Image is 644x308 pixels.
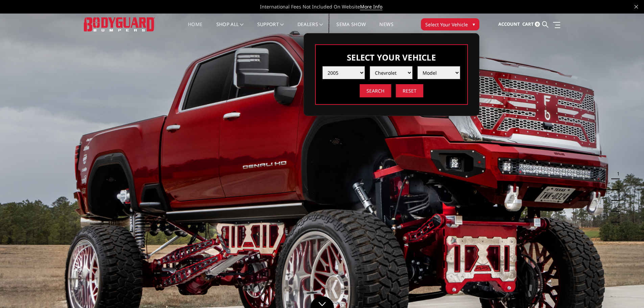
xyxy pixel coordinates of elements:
span: Select Your Vehicle [425,21,468,28]
iframe: Chat Widget [610,276,644,308]
button: Select Your Vehicle [421,18,479,30]
a: Cart 0 [522,15,540,33]
a: News [379,22,393,35]
span: Account [498,21,520,27]
input: Search [360,84,391,97]
a: Support [257,22,284,35]
button: 2 of 5 [613,179,620,190]
a: shop all [216,22,244,35]
a: Click to Down [310,296,334,308]
a: Dealers [297,22,323,35]
img: BODYGUARD BUMPERS [84,17,155,31]
span: 0 [535,22,540,27]
input: Reset [396,84,423,97]
a: SEMA Show [336,22,366,35]
button: 4 of 5 [613,201,620,212]
a: Account [498,15,520,33]
button: 1 of 5 [613,168,620,179]
a: More Info [360,3,382,10]
span: Cart [522,21,534,27]
button: 5 of 5 [613,212,620,222]
a: Home [188,22,202,35]
h3: Select Your Vehicle [323,52,460,63]
button: 3 of 5 [613,190,620,201]
span: ▾ [473,21,475,28]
